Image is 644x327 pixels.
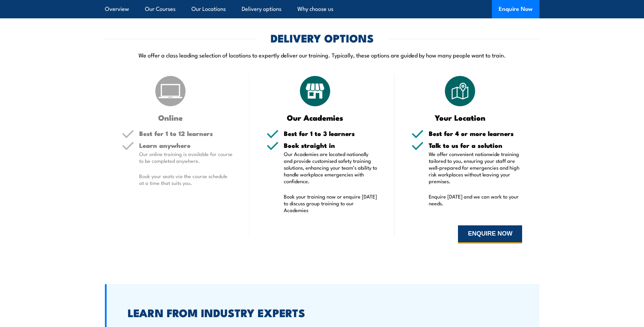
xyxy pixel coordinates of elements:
[429,142,522,149] h5: Talk to us for a solution
[429,130,522,137] h5: Best for 4 or more learners
[139,130,233,137] h5: Best for 1 to 12 learners
[139,142,233,149] h5: Learn anywhere
[139,173,233,186] p: Book your seats via the course schedule at a time that suits you.
[284,142,378,149] h5: Book straight in
[284,130,378,137] h5: Best for 1 to 3 learners
[139,151,233,164] p: Our online training is available for course to be completed anywhere.
[284,151,378,185] p: Our Academies are located nationally and provide customised safety training solutions, enhancing ...
[266,114,364,121] h3: Our Academies
[458,225,522,244] button: ENQUIRE NOW
[284,193,378,213] p: Book your training now or enquire [DATE] to discuss group training to our Academies
[411,114,509,121] h3: Your Location
[271,33,374,42] h2: DELIVERY OPTIONS
[105,51,539,59] p: We offer a class leading selection of locations to expertly deliver our training. Typically, thes...
[122,114,219,121] h3: Online
[429,193,522,207] p: Enquire [DATE] and we can work to your needs.
[128,308,306,317] h2: LEARN FROM INDUSTRY EXPERTS
[429,151,522,185] p: We offer convenient nationwide training tailored to you, ensuring your staff are well-prepared fo...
